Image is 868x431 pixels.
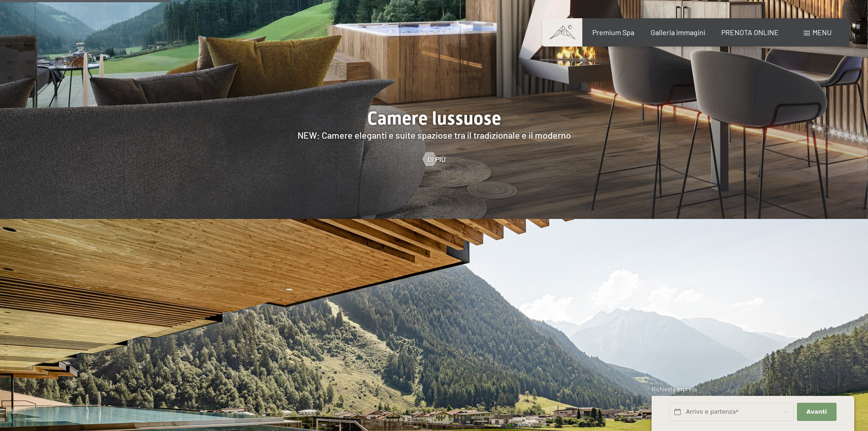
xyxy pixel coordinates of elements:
a: PRENOTA ONLINE [721,28,779,36]
a: Galleria immagini [651,28,705,36]
a: Premium Spa [592,28,634,36]
button: Avanti [797,403,836,421]
span: Di più [427,154,446,164]
span: Menu [812,28,832,36]
a: Di più [423,154,446,164]
span: Richiesta express [652,385,697,393]
span: Avanti [806,408,827,416]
